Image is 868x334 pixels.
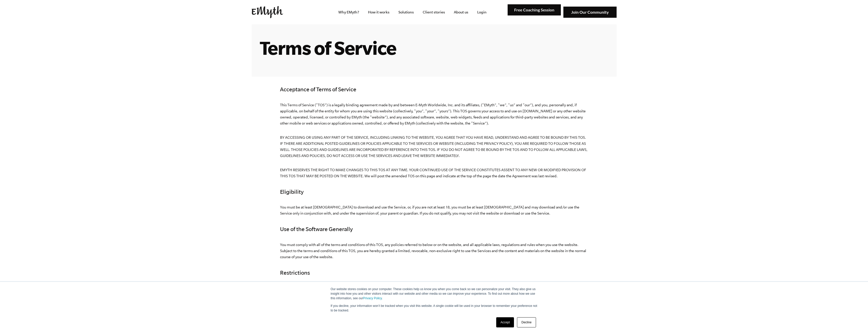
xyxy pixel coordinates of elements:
img: EMyth [252,6,283,18]
p: Our website stores cookies on your computer. These cookies help us know you when you come back so... [331,287,538,301]
h4: Use of the Software Generally [280,224,588,234]
p: You must comply with all of the terms and conditions of this TOS, any policies referred to below ... [280,242,588,260]
img: Free Coaching Session [508,4,561,16]
a: Accept [496,317,514,327]
p: This Terms of Service (“TOS”) is a legally binding agreement made by and between E-Myth Worldwide... [280,102,588,126]
h4: Acceptance of Terms of Service [280,85,588,94]
h4: Restrictions [280,268,588,277]
h1: Terms of Service [260,37,608,59]
img: Join Our Community [563,7,617,18]
p: You must be at least [DEMOGRAPHIC_DATA] to download and use the Service, or, if you are not at le... [280,204,588,216]
p: EMYTH RESERVES THE RIGHT TO MAKE CHANGES TO THIS TOS AT ANY TIME. YOUR CONTINUED USE OF THE SERVI... [280,167,588,179]
a: Privacy Policy [363,296,382,300]
p: BY ACCESSING OR USING ANY PART OF THE SERVICE, INCLUDING LINKING TO THE WEBSITE, YOU AGREE THAT Y... [280,134,588,159]
h4: Eligibility [280,187,588,196]
a: Decline [517,317,536,327]
p: If you decline, your information won’t be tracked when you visit this website. A single cookie wi... [331,304,538,313]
